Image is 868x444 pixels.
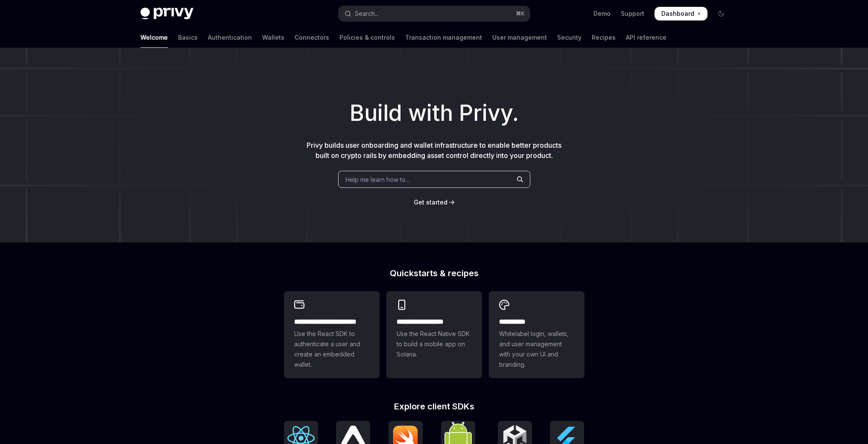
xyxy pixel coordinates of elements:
[339,6,530,21] button: Open search
[714,7,728,20] button: Toggle dark mode
[208,27,252,48] a: Authentication
[499,329,574,370] span: Whitelabel login, wallets, and user management with your own UI and branding.
[386,291,482,378] a: **** **** **** ***Use the React Native SDK to build a mobile app on Solana.
[339,27,395,48] a: Policies & controls
[355,9,379,19] div: Search...
[655,7,707,20] a: Dashboard
[284,269,585,277] h2: Quickstarts & recipes
[262,27,284,48] a: Wallets
[626,27,666,48] a: API reference
[414,199,447,206] span: Get started
[592,27,616,48] a: Recipes
[661,9,694,18] span: Dashboard
[284,402,585,411] h2: Explore client SDKs
[140,27,168,48] a: Welcome
[405,27,482,48] a: Transaction management
[307,141,561,160] span: Privy builds user onboarding and wallet infrastructure to enable better products built on crypto ...
[414,198,447,207] a: Get started
[516,10,525,17] span: ⌘ K
[397,329,472,359] span: Use the React Native SDK to build a mobile app on Solana.
[621,9,644,18] a: Support
[14,96,854,130] h1: Build with Privy.
[557,27,582,48] a: Security
[294,329,369,370] span: Use the React SDK to authenticate a user and create an embedded wallet.
[492,27,547,48] a: User management
[489,291,585,378] a: **** *****Whitelabel login, wallets, and user management with your own UI and branding.
[295,27,329,48] a: Connectors
[593,9,611,18] a: Demo
[178,27,198,48] a: Basics
[140,8,193,20] img: dark logo
[345,175,410,184] span: Help me learn how to…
